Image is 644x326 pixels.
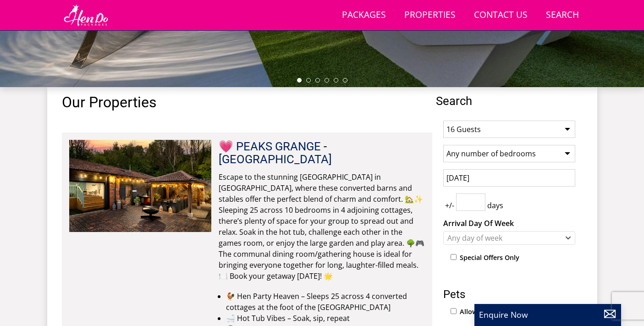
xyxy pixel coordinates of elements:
p: Escape to the stunning [GEOGRAPHIC_DATA] in [GEOGRAPHIC_DATA], where these converted barns and st... [219,171,425,282]
a: Packages [338,5,390,26]
a: 💗 PEAKS GRANGE [219,139,321,153]
div: Combobox [443,231,575,245]
span: - [219,139,332,166]
img: Hen Do Packages [62,4,110,27]
li: 🛁 Hot Tub Vibes – Soak, sip, repeat [226,313,425,324]
a: Search [542,5,583,26]
label: Allowed [460,307,485,317]
h3: Pets [443,288,575,300]
li: 🐓 Hen Party Heaven – Sleeps 25 across 4 converted cottages at the foot of the [GEOGRAPHIC_DATA] [226,291,425,313]
h1: Our Properties [62,94,432,111]
a: Contact Us [470,5,531,26]
a: [GEOGRAPHIC_DATA] [219,152,332,166]
div: Any day of week [445,233,564,243]
img: open-uri20250324-20842-fa4b31.original. [69,140,211,232]
span: days [485,200,505,211]
label: Arrival Day Of Week [443,218,575,229]
input: Arrival Date [443,169,575,187]
p: Enquire Now [479,309,616,320]
span: Search [436,94,583,107]
a: Properties [401,5,459,26]
label: Special Offers Only [460,253,519,263]
span: +/- [443,200,456,211]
